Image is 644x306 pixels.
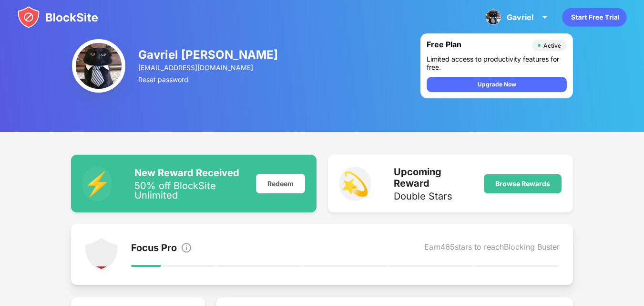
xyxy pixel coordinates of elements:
div: Gavriel [PERSON_NAME] [138,48,279,62]
div: Browse Rewards [495,180,550,188]
div: New Reward Received [134,167,244,179]
img: info.svg [181,242,192,253]
div: Double Stars [394,191,473,201]
div: 💫 [339,167,371,201]
div: ⚡️ [82,167,112,201]
div: Active [543,42,561,49]
img: ACg8ocLtbrpjs8LPsR19h8VsZqCCi0Z6LJLOvuYgOjmygx3dqsMBUF0A=s96-c [486,10,501,25]
div: Free Plan [427,40,527,51]
img: points-level-1.svg [84,237,119,272]
img: blocksite-icon.svg [17,6,98,29]
div: Redeem [256,174,305,193]
div: animation [562,8,627,27]
div: Earn 465 stars to reach Blocking Buster [424,242,560,255]
div: Gavriel [507,12,533,22]
div: 50% off BlockSite Unlimited [134,181,244,200]
div: Reset password [138,75,279,84]
div: Focus Pro [131,242,177,255]
div: [EMAIL_ADDRESS][DOMAIN_NAME] [138,63,279,72]
img: ACg8ocLtbrpjs8LPsR19h8VsZqCCi0Z6LJLOvuYgOjmygx3dqsMBUF0A=s96-c [72,39,125,93]
div: Limited access to productivity features for free. [427,55,567,71]
div: Upcoming Reward [394,166,473,189]
div: Upgrade Now [478,80,516,89]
